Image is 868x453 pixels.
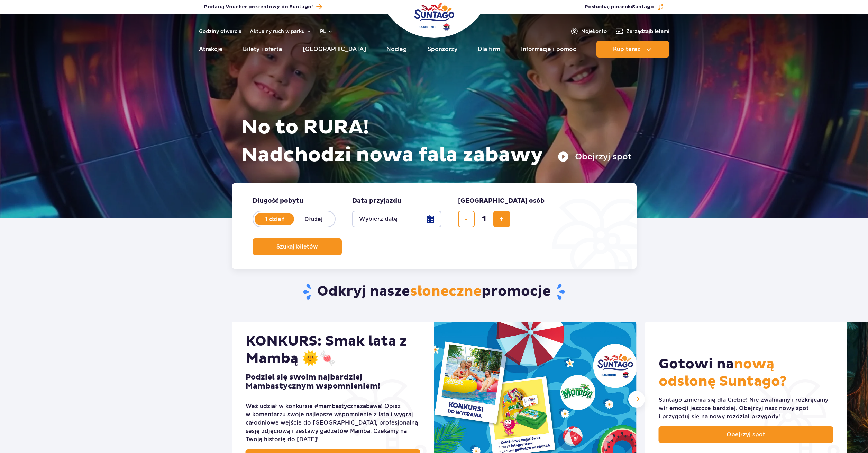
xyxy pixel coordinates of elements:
[628,391,645,408] div: Następny slajd
[352,211,441,227] button: Wybierz datę
[410,283,482,300] span: słoneczne
[241,114,631,169] h1: No to RURA! Nadchodzi nowa fala zabawy
[476,211,492,227] input: liczba biletów
[231,283,637,301] h2: Odkryj nasze promocje
[199,28,241,35] a: Godziny otwarcia
[581,28,607,35] span: Moje konto
[243,41,282,58] a: Bilety i oferta
[615,27,669,35] a: Zarządzajbiletami
[727,430,765,439] span: Obejrzyj spot
[352,197,401,205] span: Data przyjazdu
[458,211,475,227] button: usuń bilet
[255,212,295,226] label: 1 dzień
[585,3,664,10] button: Posłuchaj piosenkiSuntago
[521,41,576,58] a: Informacje i pomoc
[232,183,637,269] form: Planowanie wizyty w Park of Poland
[659,396,833,421] div: Suntago zmienia się dla Ciebie! Nie zwalniamy i rozkręcamy wir emocji jeszcze bardziej. Obejrzyj ...
[199,41,222,58] a: Atrakcje
[276,244,318,250] span: Szukaj biletów
[478,41,500,58] a: Dla firm
[253,197,303,205] span: Długość pobytu
[250,28,312,34] button: Aktualny ruch w parku
[613,46,640,52] span: Kup teraz
[626,28,669,35] span: Zarządzaj biletami
[303,41,366,58] a: [GEOGRAPHIC_DATA]
[659,426,833,443] a: Obejrzyj spot
[204,2,322,11] a: Podaruj Voucher prezentowy do Suntago!
[246,373,420,391] h3: Podziel się swoim najbardziej Mambastycznym wspomnieniem!
[428,41,457,58] a: Sponsorzy
[386,41,407,58] a: Nocleg
[659,356,787,390] span: nową odsłonę Suntago?
[493,211,510,227] button: dodaj bilet
[320,28,333,35] button: pl
[558,151,631,162] button: Obejrzyj spot
[253,238,342,255] button: Szukaj biletów
[294,212,334,226] label: Dłużej
[570,27,607,35] a: Mojekonto
[458,197,545,205] span: [GEOGRAPHIC_DATA] osób
[632,5,654,9] span: Suntago
[204,3,313,10] span: Podaruj Voucher prezentowy do Suntago!
[585,3,654,10] span: Posłuchaj piosenki
[246,402,420,444] div: Weź udział w konkursie #mambastycznazabawa! Opisz w komentarzu swoje najlepsze wspomnienie z lata...
[246,333,420,367] h2: KONKURS: Smak lata z Mambą 🌞🍬
[659,356,833,390] h2: Gotowi na
[596,41,669,58] button: Kup teraz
